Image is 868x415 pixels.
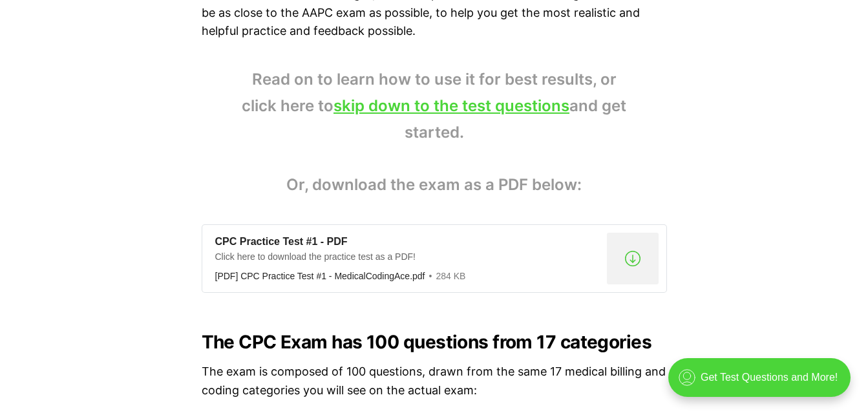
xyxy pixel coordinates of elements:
p: The exam is composed of 100 questions, drawn from the same 17 medical billing and coding categori... [202,363,667,400]
a: CPC Practice Test #1 - PDFClick here to download the practice test as a PDF![PDF] CPC Practice Te... [202,224,667,293]
div: [PDF] CPC Practice Test #1 - MedicalCodingAce.pdf [215,271,425,281]
blockquote: Read on to learn how to use it for best results, or click here to and get started. Or, download t... [202,67,667,198]
a: skip down to the test questions [333,96,569,115]
iframe: portal-trigger [657,352,868,415]
div: 284 KB [425,270,466,282]
div: CPC Practice Test #1 - PDF [215,235,602,249]
h2: The CPC Exam has 100 questions from 17 categories [202,332,667,352]
div: Click here to download the practice test as a PDF! [215,251,602,267]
